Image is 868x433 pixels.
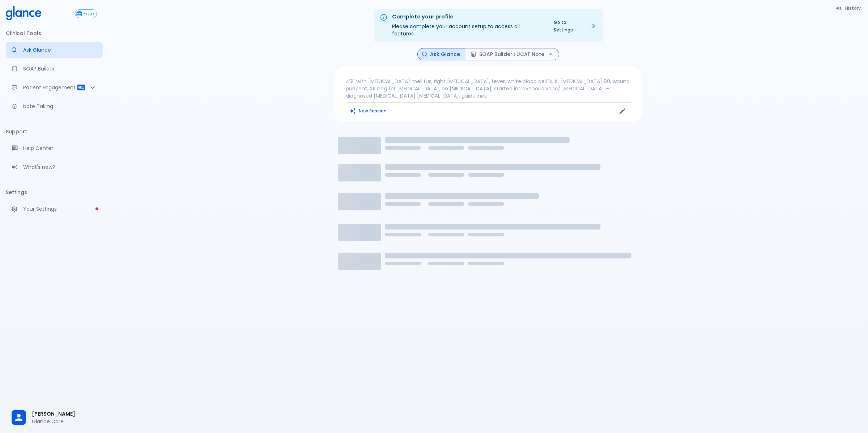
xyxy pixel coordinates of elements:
[346,106,391,116] button: Clears all inputs and results.
[6,98,103,114] a: Advanced note-taking
[549,17,600,35] a: Go to Settings
[6,80,103,95] div: Patient Reports & Referrals
[6,184,103,201] li: Settings
[6,123,103,140] li: Support
[6,140,103,156] a: Get help from our support team
[23,84,77,91] p: Patient Engagement
[6,61,103,77] a: Docugen: Compose a clinical documentation in seconds
[23,205,97,213] p: Your Settings
[6,201,103,217] a: Please complete account setup
[23,163,97,171] p: What's new?
[392,13,544,21] div: Complete your profile
[832,3,865,13] button: History
[81,11,97,17] span: Free
[417,48,466,61] button: Ask Glance
[75,9,103,18] a: Click to view or change your subscription
[6,159,103,175] div: Recent updates and feature releases
[6,405,103,430] div: [PERSON_NAME]Glance Care
[23,103,97,110] p: Note Taking
[23,46,97,53] p: Ask Glance
[617,106,628,116] button: Edit
[32,410,97,418] span: [PERSON_NAME]
[23,145,97,152] p: Help Center
[392,11,544,40] div: Please complete your account setup to access all features.
[32,418,97,425] p: Glance Care
[75,9,97,18] button: Free
[466,48,559,61] button: SOAP Builder : UCAF Note
[23,65,97,72] p: SOAP Builder
[6,25,103,42] li: Clinical Tools
[346,78,631,99] p: 45F with [MEDICAL_DATA] mellitus, right [MEDICAL_DATA], fever, white blood cell 14 K, [MEDICAL_DA...
[6,42,103,58] a: Moramiz: Find ICD10AM codes instantly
